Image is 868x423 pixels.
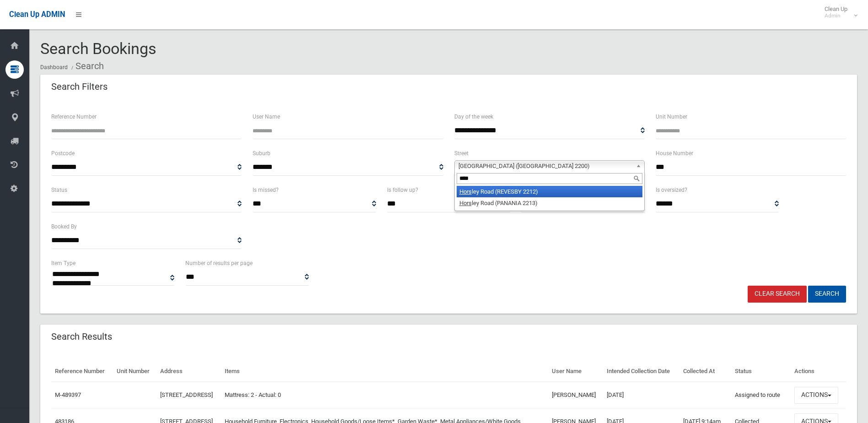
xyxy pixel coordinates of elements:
a: M-489397 [55,391,81,398]
th: Collected At [679,361,731,382]
label: Postcode [51,148,75,158]
li: ley Road (REVESBY 2212) [457,186,642,197]
label: Street [454,148,469,158]
th: Address [156,361,221,382]
button: Search [808,286,846,303]
td: [DATE] [603,382,679,408]
li: ley Road (PANANIA 2213) [457,197,642,209]
th: Reference Number [51,361,113,382]
label: Unit Number [656,112,687,122]
button: Actions [794,387,838,404]
a: Clear Search [748,286,807,303]
span: Clean Up [820,5,857,19]
label: Booked By [51,222,77,232]
label: Is follow up? [387,185,418,195]
label: Number of results per page [185,258,253,268]
em: Hors [459,188,472,195]
label: User Name [253,112,280,122]
span: Clean Up ADMIN [9,10,65,19]
label: Is missed? [253,185,279,195]
th: Intended Collection Date [603,361,679,382]
th: Items [221,361,548,382]
td: Mattress: 2 - Actual: 0 [221,382,548,408]
em: Hors [459,200,472,206]
a: [STREET_ADDRESS] [160,391,213,398]
header: Search Filters [40,78,119,96]
span: Search Bookings [40,39,156,58]
a: Dashboard [40,64,68,70]
span: [GEOGRAPHIC_DATA] ([GEOGRAPHIC_DATA] 2200) [458,161,632,172]
label: Item Type [51,258,75,268]
label: Status [51,185,67,195]
th: Actions [791,361,846,382]
small: Admin [825,12,847,19]
header: Search Results [40,328,123,346]
label: Is oversized? [656,185,687,195]
th: Status [731,361,791,382]
label: Reference Number [51,112,97,122]
td: Assigned to route [731,382,791,408]
li: Search [69,58,104,75]
label: Day of the week [454,112,493,122]
td: [PERSON_NAME] [548,382,604,408]
label: House Number [656,148,693,158]
label: Suburb [253,148,270,158]
th: User Name [548,361,604,382]
th: Unit Number [113,361,156,382]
